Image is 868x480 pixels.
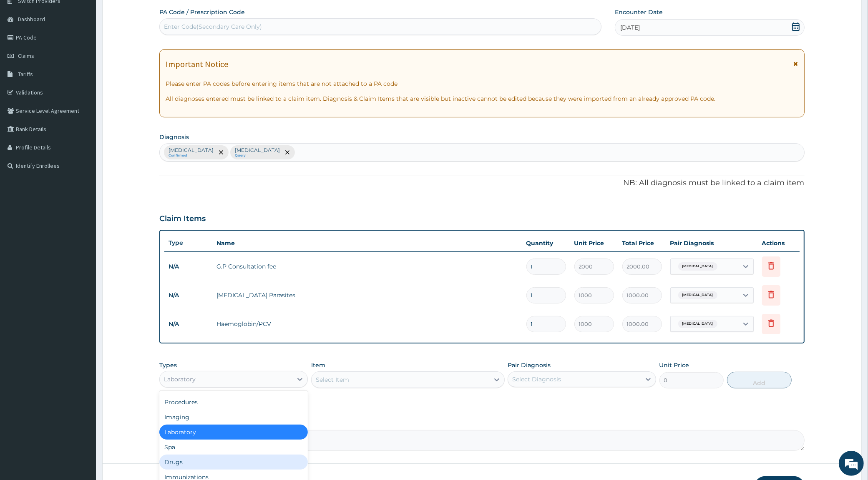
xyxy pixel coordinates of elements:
[758,235,800,251] th: Actions
[217,149,225,156] span: remove selection option
[570,235,618,251] th: Unit Price
[512,375,561,383] div: Select Diagnosis
[666,235,758,251] th: Pair Diagnosis
[159,8,245,16] label: PA Code / Prescription Code
[212,235,522,251] th: Name
[235,147,280,154] p: [MEDICAL_DATA]
[522,235,570,251] th: Quantity
[618,235,666,251] th: Total Price
[235,154,280,158] small: Query
[678,320,717,328] span: [MEDICAL_DATA]
[159,410,308,425] div: Imaging
[166,60,228,69] h1: Important Notice
[678,262,717,271] span: [MEDICAL_DATA]
[659,361,689,369] label: Unit Price
[164,22,262,31] div: Enter Code(Secondary Care Only)
[164,288,212,303] td: N/A
[620,23,640,32] span: [DATE]
[159,440,308,455] div: Spa
[43,47,140,57] div: Chat with us now
[18,52,34,60] span: Claims
[678,291,717,299] span: [MEDICAL_DATA]
[311,361,325,369] label: Item
[159,362,177,369] label: Types
[137,4,157,24] div: Minimize live chat window
[159,395,308,410] div: Procedures
[166,95,798,103] p: All diagnoses entered must be linked to a claim item. Diagnosis & Claim Items that are visible bu...
[159,418,804,425] label: Comment
[15,42,34,62] img: d_794563401_company_1708531726252_794563401
[212,316,522,332] td: Haemoglobin/PCV
[212,258,522,275] td: G.P Consultation fee
[18,15,45,23] span: Dashboard
[164,316,212,332] td: N/A
[159,425,308,440] div: Laboratory
[212,287,522,303] td: [MEDICAL_DATA] Parasites
[159,455,308,470] div: Drugs
[615,8,663,16] label: Encounter Date
[164,375,196,383] div: Laboratory
[169,154,214,158] small: Confirmed
[284,149,291,156] span: remove selection option
[164,259,212,274] td: N/A
[169,147,214,154] p: [MEDICAL_DATA]
[727,372,792,388] button: Add
[4,227,159,256] textarea: Type your message and hit 'Enter'
[18,70,33,78] span: Tariffs
[166,80,798,88] p: Please enter PA codes before entering items that are not attached to a PA code
[48,105,115,189] span: We're online!
[159,214,206,224] h3: Claim Items
[159,178,804,189] p: NB: All diagnosis must be linked to a claim item
[164,235,212,251] th: Type
[159,133,189,141] label: Diagnosis
[508,361,551,369] label: Pair Diagnosis
[316,376,349,384] div: Select Item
